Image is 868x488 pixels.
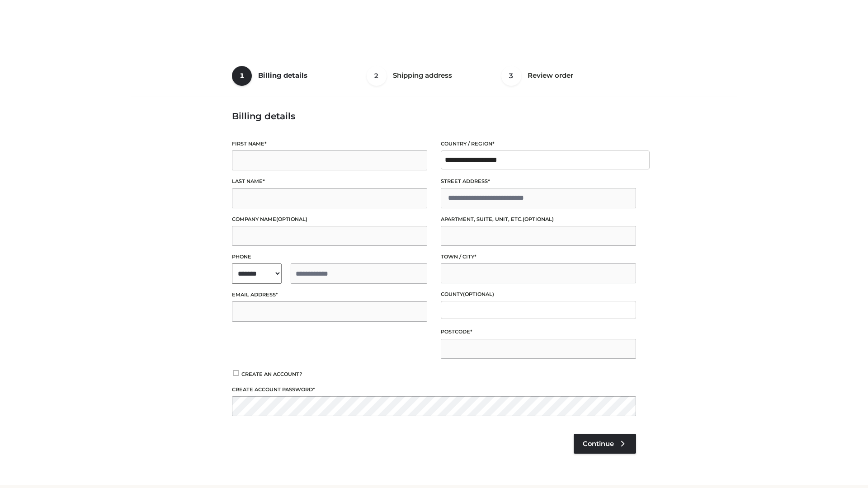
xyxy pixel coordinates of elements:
span: Continue [583,440,614,448]
span: (optional) [463,291,494,297]
label: First name [232,140,427,148]
span: (optional) [276,216,307,222]
span: 3 [501,66,521,86]
span: Create an account? [241,371,302,377]
label: Phone [232,253,427,261]
a: Continue [574,434,636,454]
input: Create an account? [232,370,240,376]
span: Shipping address [393,71,452,80]
span: (optional) [523,216,554,222]
span: Review order [528,71,573,80]
label: Company name [232,215,427,224]
span: 1 [232,66,252,86]
label: Town / City [441,253,636,261]
span: Billing details [258,71,307,80]
span: 2 [367,66,387,86]
label: Last name [232,177,427,186]
label: County [441,290,636,299]
label: Street address [441,177,636,186]
label: Create account password [232,385,636,394]
h3: Billing details [232,111,636,122]
label: Email address [232,291,427,299]
label: Postcode [441,328,636,336]
label: Apartment, suite, unit, etc. [441,215,636,224]
label: Country / Region [441,140,636,148]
